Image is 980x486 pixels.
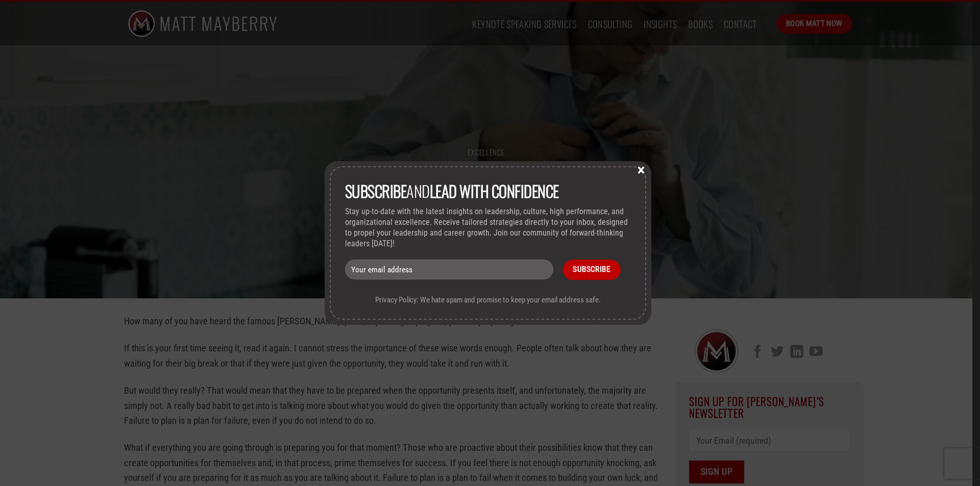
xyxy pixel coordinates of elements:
[633,165,649,174] button: Close
[345,179,407,202] strong: Subscribe
[345,207,631,249] p: Stay up-to-date with the latest insights on leadership, culture, high performance, and organizati...
[563,260,621,279] input: Subscribe
[345,295,631,304] p: Privacy Policy: We hate spam and promise to keep your email address safe.
[430,179,559,202] strong: lead with Confidence
[345,260,553,279] input: Your email address
[345,179,559,202] span: and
